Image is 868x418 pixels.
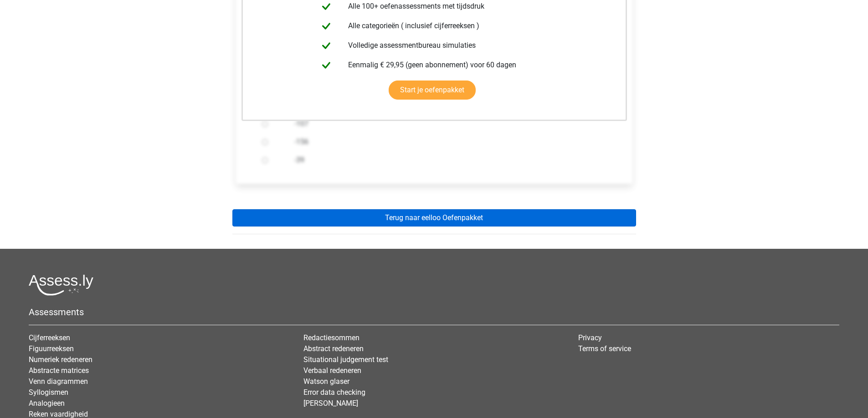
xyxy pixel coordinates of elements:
[294,118,603,129] label: -107
[578,333,602,342] a: Privacy
[29,333,70,342] a: Cijferreeksen
[303,333,360,342] a: Redactiesommen
[294,155,603,166] label: -39
[29,307,839,317] h5: Assessments
[303,355,388,364] a: Situational judgement test
[303,344,364,353] a: Abstract redeneren
[303,388,365,397] a: Error data checking
[303,366,361,375] a: Verbaal redeneren
[29,366,89,375] a: Abstracte matrices
[303,377,349,386] a: Watson glaser
[389,81,476,100] a: Start je oefenpakket
[29,388,68,397] a: Syllogismen
[29,399,65,408] a: Analogieen
[294,136,603,147] label: -156
[232,209,636,227] a: Terug naar eelloo Oefenpakket
[29,377,88,386] a: Venn diagrammen
[303,399,358,408] a: [PERSON_NAME]
[29,355,92,364] a: Numeriek redeneren
[29,344,74,353] a: Figuurreeksen
[29,274,93,296] img: Assessly logo
[578,344,631,353] a: Terms of service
